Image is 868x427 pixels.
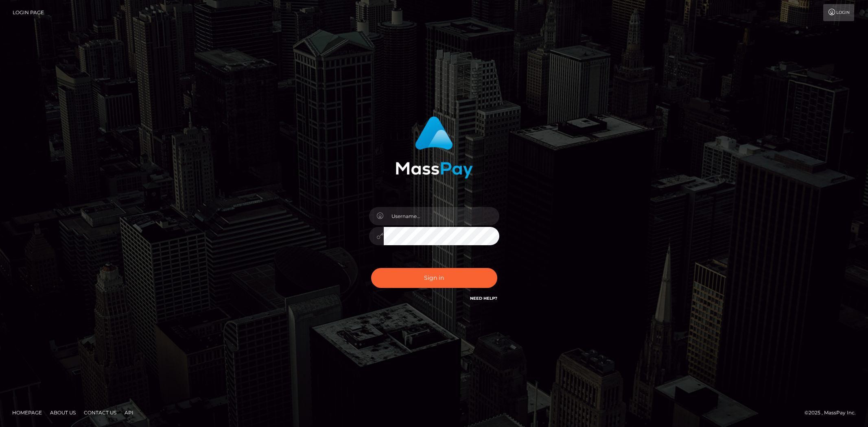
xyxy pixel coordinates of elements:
[13,4,44,21] a: Login Page
[396,116,473,179] img: MassPay Login
[371,268,497,288] button: Sign in
[470,296,497,301] a: Need Help?
[121,406,137,419] a: API
[81,406,120,419] a: Contact Us
[47,406,79,419] a: About Us
[384,207,499,225] input: Username...
[805,408,862,417] div: © 2025 , MassPay Inc.
[9,406,45,419] a: Homepage
[823,4,854,21] a: Login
